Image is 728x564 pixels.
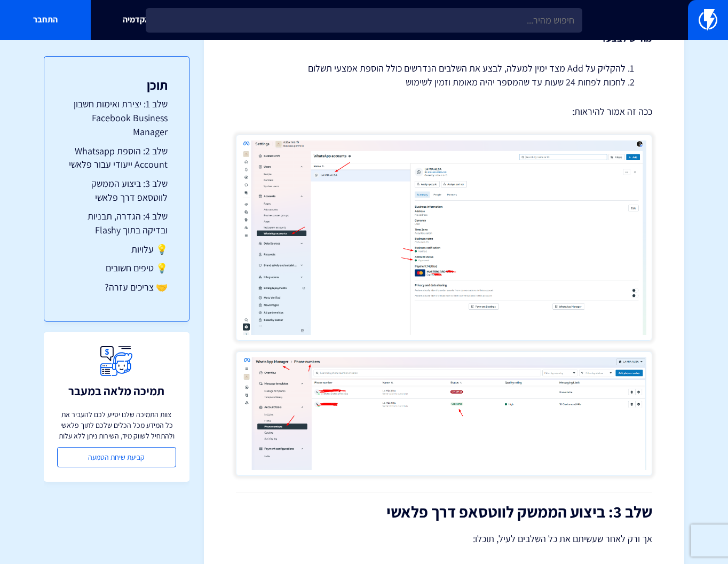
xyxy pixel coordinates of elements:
[236,531,652,546] p: אך ורק לאחר שעשיתם את כל השלבים לעיל, תוכלו:
[66,209,168,237] a: שלב 4: הגדרה, תבניות ובדיקה בתוך Flashy
[66,97,168,138] a: שלב 1: יצירת ואימות חשבון Facebook Business Manager
[236,105,652,119] p: ככה זה אמור להיראות:
[66,78,168,92] h3: תוכן
[66,261,168,275] a: 💡 טיפים חשובים
[263,75,626,89] li: לחכות לפחות 24 שעות עד שהמספר יהיה מאומת וזמין לשימוש
[146,8,582,33] input: חיפוש מהיר...
[66,144,168,171] a: שלב 2: הוספת Whatsapp Account ייעודי עבור פלאשי
[66,280,168,294] a: 🤝 צריכים עזרה?
[263,61,626,75] li: להקליק על Add מצד ימין למעלה, לבצע את השלבים הנדרשים כולל הוספת אמצעי תשלום
[66,242,168,256] a: 💡 עלויות
[57,447,176,467] a: קביעת שיחת הטמעה
[66,177,168,204] a: שלב 3: ביצוע הממשק לווטסאפ דרך פלאשי
[57,409,176,441] p: צוות התמיכה שלנו יסייע לכם להעביר את כל המידע מכל הכלים שלכם לתוך פלאשי ולהתחיל לשווק מיד, השירות...
[68,385,164,397] h3: תמיכה מלאה במעבר
[236,503,652,521] h2: שלב 3: ביצוע הממשק לווטסאפ דרך פלאשי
